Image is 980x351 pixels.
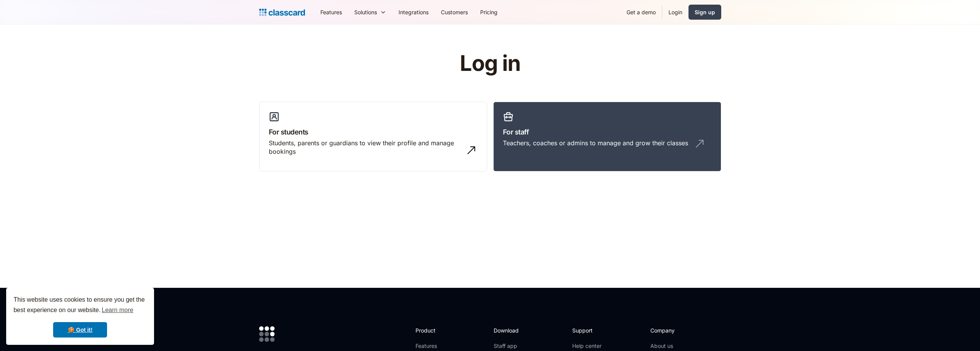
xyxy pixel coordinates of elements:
[474,3,504,21] a: Pricing
[269,127,477,137] h3: For students
[259,102,487,172] a: For studentsStudents, parents or guardians to view their profile and manage bookings
[494,326,525,334] h2: Download
[368,52,612,76] h1: Log in
[53,322,107,338] a: dismiss cookie message
[494,342,525,350] a: Staff app
[503,127,712,137] h3: For staff
[269,139,462,156] div: Students, parents or guardians to view their profile and manage bookings
[493,102,721,172] a: For staffTeachers, coaches or admins to manage and grow their classes
[392,3,435,21] a: Integrations
[259,7,305,18] a: Logo
[354,8,377,16] div: Solutions
[348,3,392,21] div: Solutions
[503,139,688,147] div: Teachers, coaches or admins to manage and grow their classes
[6,288,154,345] div: cookieconsent
[101,304,134,316] a: learn more about cookies
[435,3,474,21] a: Customers
[620,3,662,21] a: Get a demo
[662,3,689,21] a: Login
[415,342,457,350] a: Features
[13,295,147,316] span: This website uses cookies to ensure you get the best experience on our website.
[650,342,702,350] a: About us
[572,342,603,350] a: Help center
[695,8,715,16] div: Sign up
[689,5,721,20] a: Sign up
[650,326,702,334] h2: Company
[415,326,457,334] h2: Product
[314,3,348,21] a: Features
[572,326,603,334] h2: Support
